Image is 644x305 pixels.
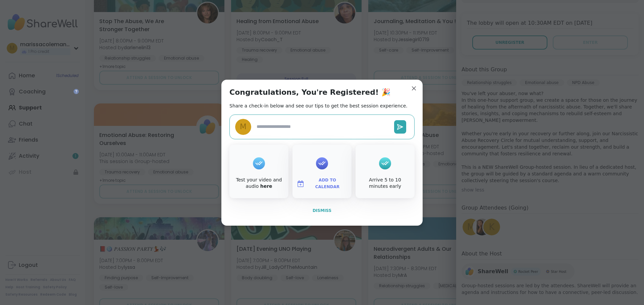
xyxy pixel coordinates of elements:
img: ShareWell Logomark [297,180,305,188]
button: Add to Calendar [294,177,350,191]
a: here [260,183,272,189]
h2: Share a check-in below and see our tips to get the best session experience. [229,102,408,109]
div: Test your video and audio [231,177,287,190]
span: Add to Calendar [307,177,347,190]
span: Dismiss [313,208,331,213]
span: m [240,121,247,133]
button: Dismiss [229,204,415,218]
h1: Congratulations, You're Registered! 🎉 [229,88,390,97]
iframe: Spotlight [73,89,79,94]
div: Arrive 5 to 10 minutes early [357,177,413,190]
